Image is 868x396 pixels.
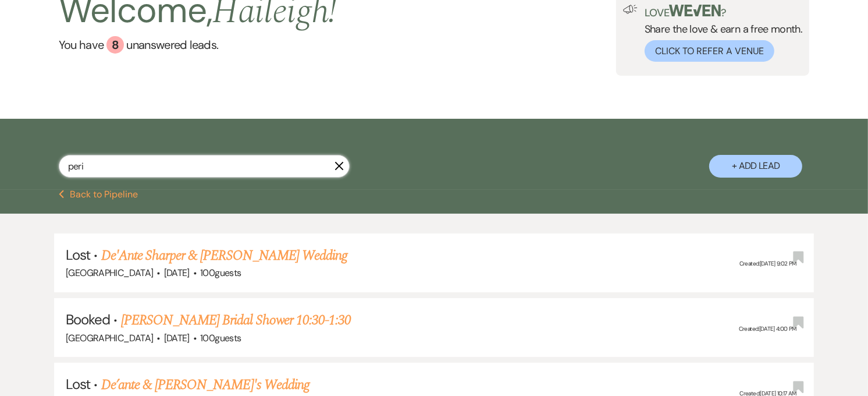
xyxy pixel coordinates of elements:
[164,332,190,344] span: [DATE]
[66,332,153,344] span: [GEOGRAPHIC_DATA]
[200,267,241,279] span: 100 guests
[164,267,190,279] span: [DATE]
[669,5,721,16] img: weven-logo-green.svg
[121,310,351,331] a: [PERSON_NAME] Bridal Shower 10:30-1:30
[645,40,774,62] button: Click to Refer a Venue
[623,5,638,14] img: loud-speaker-illustration.svg
[739,325,796,333] span: Created: [DATE] 4:00 PM
[739,260,796,268] span: Created: [DATE] 9:02 PM
[66,267,153,279] span: [GEOGRAPHIC_DATA]
[106,36,124,54] div: 8
[66,246,90,264] span: Lost
[645,5,803,18] p: Love ?
[101,374,310,395] a: De’ante & [PERSON_NAME]'s Wedding
[66,375,90,393] span: Lost
[59,155,350,178] input: Search by name, event date, email address or phone number
[638,5,803,62] div: Share the love & earn a free month.
[200,332,241,344] span: 100 guests
[66,310,110,328] span: Booked
[59,36,337,54] a: You have 8 unanswered leads.
[59,190,138,199] button: Back to Pipeline
[709,155,802,178] button: + Add Lead
[101,245,348,266] a: De'Ante Sharper & [PERSON_NAME] Wedding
